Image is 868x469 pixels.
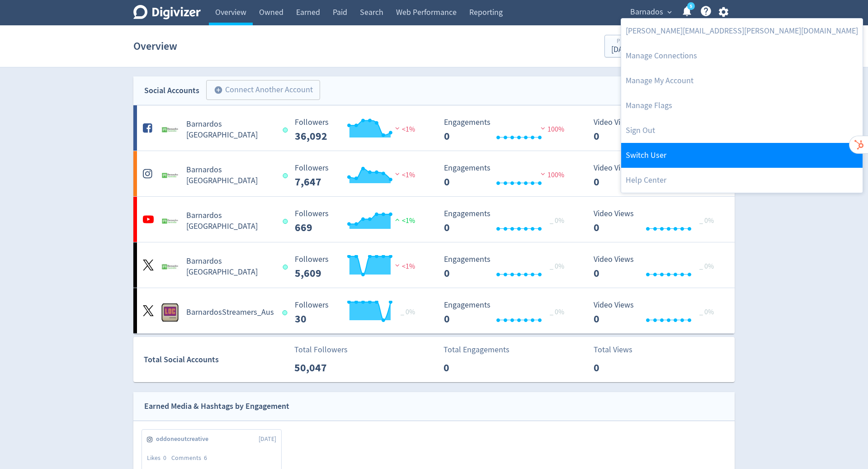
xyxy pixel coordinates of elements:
[621,118,863,143] a: Log out
[621,19,863,43] a: [PERSON_NAME][EMAIL_ADDRESS][PERSON_NAME][DOMAIN_NAME]
[621,93,863,118] a: Manage Flags
[621,168,863,193] a: Help Center
[621,68,863,93] a: Manage My Account
[621,43,863,68] a: Manage Connections
[621,143,863,168] a: Switch User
